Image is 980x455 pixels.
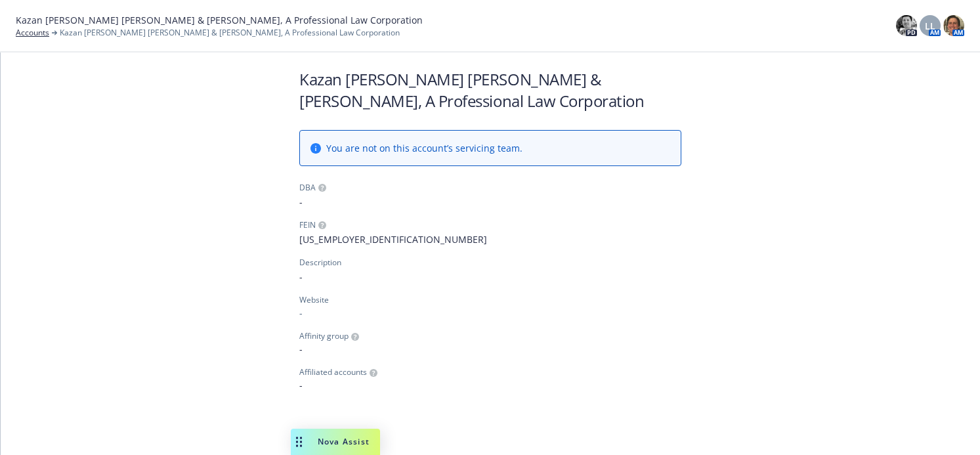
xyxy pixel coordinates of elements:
a: Accounts [16,27,49,39]
button: Nova Assist [291,429,380,455]
div: Website [299,294,681,306]
span: You are not on this account’s servicing team. [326,141,522,155]
img: photo [896,15,917,36]
div: DBA [299,182,316,194]
span: - [299,195,681,209]
div: Drag to move [291,429,307,455]
span: Affiliated accounts [299,366,367,378]
span: LL [925,19,935,33]
span: Nova Assist [318,436,370,447]
span: - [299,378,681,392]
div: FEIN [299,219,316,231]
div: Description [299,257,341,269]
span: Kazan [PERSON_NAME] [PERSON_NAME] & [PERSON_NAME], A Professional Law Corporation [16,13,423,27]
span: Kazan [PERSON_NAME] [PERSON_NAME] & [PERSON_NAME], A Professional Law Corporation [60,27,400,39]
span: [US_EMPLOYER_IDENTIFICATION_NUMBER] [299,232,681,246]
h1: Kazan [PERSON_NAME] [PERSON_NAME] & [PERSON_NAME], A Professional Law Corporation [299,68,681,112]
span: Affinity group [299,330,349,342]
img: photo [943,15,964,36]
span: - [299,342,681,356]
div: - [299,306,681,320]
span: - [299,270,681,284]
